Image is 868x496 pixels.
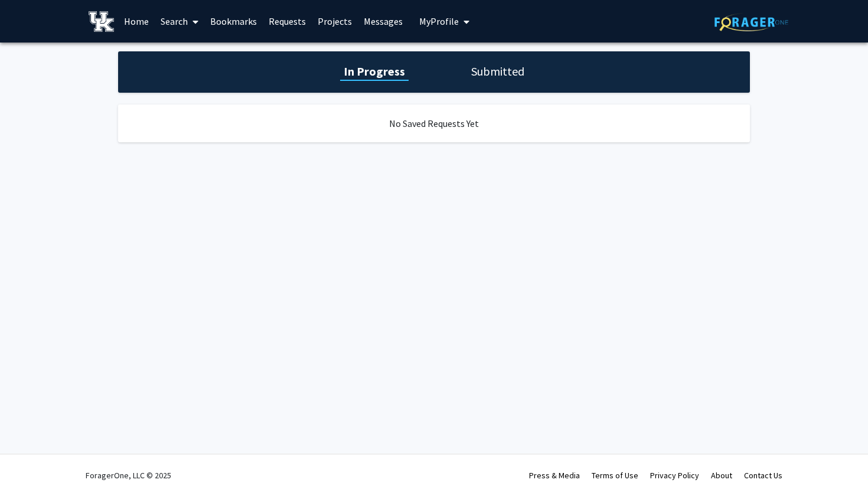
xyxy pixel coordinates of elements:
a: Home [118,1,155,42]
img: ForagerOne Logo [714,13,788,31]
a: Requests [263,1,312,42]
a: Press & Media [529,470,580,481]
img: University of Kentucky Logo [89,11,114,32]
div: No Saved Requests Yet [118,105,750,142]
h1: In Progress [340,63,409,80]
iframe: Chat [9,443,50,487]
a: Search [155,1,204,42]
h1: Submitted [468,63,528,80]
a: Privacy Policy [650,470,699,481]
a: About [711,470,732,481]
a: Bookmarks [204,1,263,42]
span: My Profile [419,15,459,27]
a: Messages [358,1,409,42]
a: Terms of Use [592,470,638,481]
div: ForagerOne, LLC © 2025 [86,455,171,496]
a: Projects [312,1,358,42]
a: Contact Us [744,470,782,481]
